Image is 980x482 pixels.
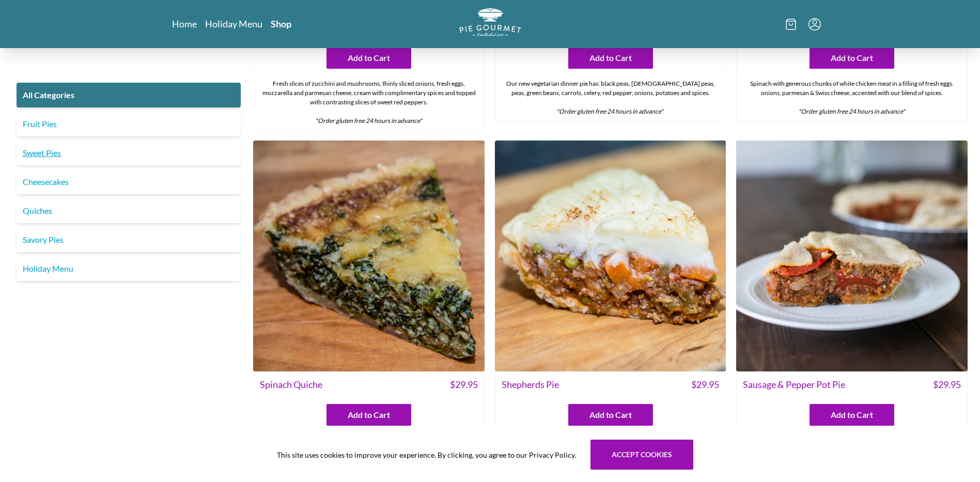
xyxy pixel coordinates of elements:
button: Accept cookies [590,440,693,470]
a: Quiches [17,198,241,223]
button: Add to Cart [568,404,653,426]
img: Sausage & Pepper Pot Pie [736,141,968,372]
a: Sweet Pies [17,141,241,165]
span: Add to Cart [589,409,632,421]
button: Add to Cart [810,47,894,69]
span: Add to Cart [589,52,632,64]
span: This site uses cookies to improve your experience. By clicking, you agree to our Privacy Policy. [277,449,576,460]
a: Holiday Menu [205,18,262,30]
a: Logo [459,8,521,40]
em: *Order gluten free 24 hours in advance* [798,107,905,115]
img: Shepherds Pie [495,141,726,372]
a: All Categories [17,83,241,107]
div: Fresh slices of zucchini and mushrooms, thinly sliced onions, fresh eggs, mozzarella and parmesan... [254,75,484,130]
span: $ 29.95 [933,378,961,392]
span: Spinach Quiche [260,378,322,392]
img: logo [459,8,521,37]
button: Menu [808,18,821,30]
a: Home [172,18,197,30]
span: Add to Cart [348,52,390,64]
a: Fruit Pies [17,112,241,136]
button: Add to Cart [568,47,653,69]
a: Shop [271,18,291,30]
span: Sausage & Pepper Pot Pie [743,378,845,392]
span: $ 29.95 [450,378,478,392]
button: Add to Cart [326,47,411,69]
button: Add to Cart [326,404,411,426]
span: Add to Cart [831,52,873,64]
div: Our new vegetarian dinner pie has: black peas, [DEMOGRAPHIC_DATA] peas, peas, green beans, carrot... [495,75,726,120]
span: $ 29.95 [691,378,719,392]
div: Spinach with generous chunks of white chicken meat in a filling of fresh eggs. onions, parmesan &... [737,75,967,120]
img: Spinach Quiche [253,141,485,372]
span: Add to Cart [831,409,873,421]
span: Shepherds Pie [502,378,559,392]
a: Holiday Menu [17,256,241,281]
em: *Order gluten free 24 hours in advance* [556,107,663,115]
a: Savory Pies [17,227,241,252]
button: Add to Cart [810,404,894,426]
a: Cheesecakes [17,169,241,194]
span: Add to Cart [348,409,390,421]
em: *Order gluten free 24 hours in advance* [315,117,422,125]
